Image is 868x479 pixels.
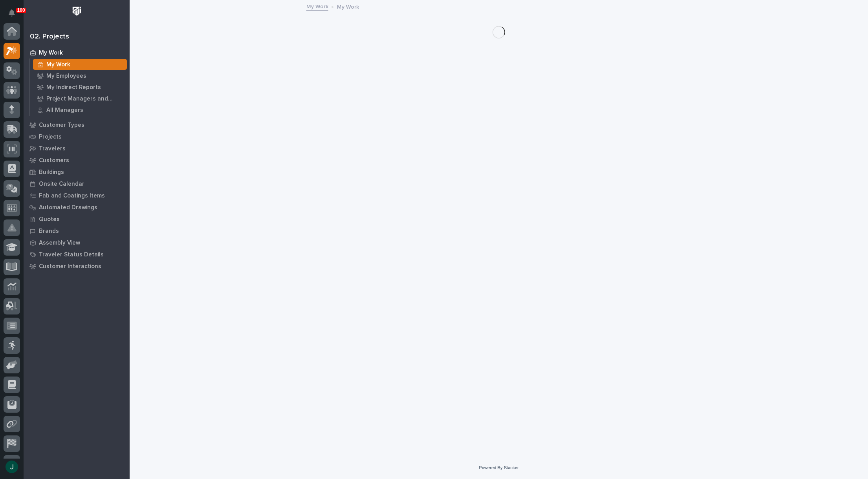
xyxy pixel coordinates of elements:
[24,47,130,59] a: My Work
[30,33,69,41] div: 02. Projects
[24,260,130,272] a: Customer Interactions
[24,143,130,154] a: Travelers
[24,166,130,178] a: Buildings
[39,145,66,152] p: Travelers
[46,73,86,80] p: My Employees
[10,9,20,22] div: Notifications100
[39,239,80,247] p: Assembly View
[30,59,130,70] a: My Work
[479,465,518,470] a: Powered By Stacker
[30,93,130,104] a: Project Managers and Engineers
[24,201,130,213] a: Automated Drawings
[30,104,130,115] a: All Managers
[46,84,101,91] p: My Indirect Reports
[24,131,130,143] a: Projects
[39,133,62,141] p: Projects
[24,225,130,237] a: Brands
[39,49,63,57] p: My Work
[24,119,130,131] a: Customer Types
[30,82,130,93] a: My Indirect Reports
[39,169,64,176] p: Buildings
[39,192,105,199] p: Fab and Coatings Items
[24,190,130,201] a: Fab and Coatings Items
[70,4,84,18] img: Workspace Logo
[39,251,104,258] p: Traveler Status Details
[306,2,328,11] a: My Work
[24,237,130,249] a: Assembly View
[39,216,60,223] p: Quotes
[39,122,84,129] p: Customer Types
[46,61,70,68] p: My Work
[46,95,124,102] p: Project Managers and Engineers
[39,263,101,270] p: Customer Interactions
[4,5,20,21] button: Notifications
[24,154,130,166] a: Customers
[24,213,130,225] a: Quotes
[24,178,130,190] a: Onsite Calendar
[39,181,84,188] p: Onsite Calendar
[17,7,25,13] p: 100
[4,459,20,475] button: users-avatar
[39,204,97,211] p: Automated Drawings
[46,107,83,114] p: All Managers
[39,157,69,164] p: Customers
[24,249,130,260] a: Traveler Status Details
[30,70,130,81] a: My Employees
[39,228,59,235] p: Brands
[337,2,359,11] p: My Work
